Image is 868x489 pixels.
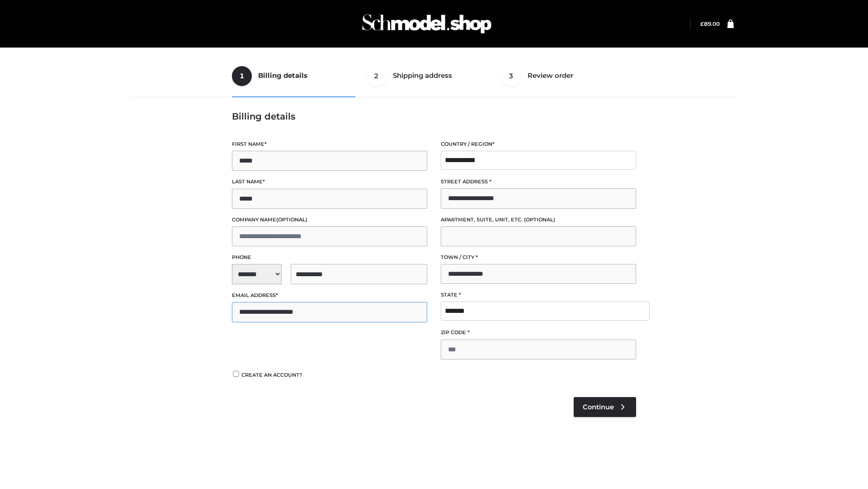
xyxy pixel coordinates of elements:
label: Street address [441,177,636,186]
label: Phone [232,253,427,262]
label: State [441,291,636,299]
a: £89.00 [700,20,720,27]
a: Continue [574,397,636,417]
span: Create an account? [241,372,302,378]
label: Last name [232,177,427,186]
h3: Billing details [232,111,636,122]
label: Apartment, suite, unit, etc. [441,216,636,224]
label: Company name [232,216,427,224]
span: Continue [583,403,614,411]
span: (optional) [524,216,555,223]
span: £ [700,20,704,27]
label: First name [232,140,427,149]
label: Country / Region [441,140,636,149]
span: (optional) [276,216,307,223]
input: Create an account? [232,371,240,377]
bdi: 89.00 [700,20,720,27]
label: Town / City [441,253,636,262]
img: Schmodel Admin 964 [359,6,495,42]
label: ZIP Code [441,328,636,337]
label: Email address [232,291,427,300]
